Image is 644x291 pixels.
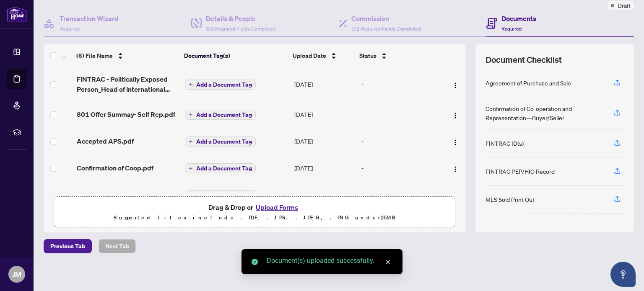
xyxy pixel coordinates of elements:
[361,80,439,89] div: -
[196,192,252,198] span: Add a Document Tag
[449,77,462,91] button: Logo
[189,166,193,170] span: plus
[44,239,92,253] button: Previous Tab
[486,195,535,204] div: MLS Sold Print Out
[501,13,536,23] h4: Documents
[359,51,377,60] span: Status
[291,181,358,208] td: [DATE]
[449,134,462,148] button: Logo
[185,80,256,90] button: Add a Document Tag
[185,190,256,201] button: Add a Document Tag
[449,188,462,201] button: Logo
[208,202,301,213] span: Drag & Drop or
[361,110,439,119] div: -
[77,136,134,146] span: Accepted APS.pdf
[351,13,421,23] h4: Commission
[73,44,181,67] th: (6) File Name
[383,258,392,267] a: Close
[185,109,256,120] button: Add a Document Tag
[185,136,256,147] button: Add a Document Tag
[486,78,571,88] div: Agreement of Purchase and Sale
[181,44,289,67] th: Document Tag(s)
[452,166,459,173] img: Logo
[76,51,113,60] span: (6) File Name
[185,190,256,200] button: Add a Document Tag
[289,44,356,67] th: Upload Date
[60,26,80,32] span: Required
[185,79,256,90] button: Add a Document Tag
[452,112,459,119] img: Logo
[253,202,301,213] button: Upload Forms
[77,190,123,200] span: Schedule B.pdf
[486,54,562,66] span: Document Checklist
[185,110,256,120] button: Add a Document Tag
[252,259,258,265] span: check-circle
[59,213,450,223] p: Supported files include .PDF, .JPG, .JPEG, .PNG under 25 MB
[206,26,275,32] span: 3/3 Required Fields Completed
[452,139,459,146] img: Logo
[60,13,119,23] h4: Transaction Wizard
[196,112,252,118] span: Add a Document Tag
[189,139,193,144] span: plus
[449,108,462,121] button: Logo
[196,165,252,171] span: Add a Document Tag
[291,67,358,101] td: [DATE]
[356,44,439,67] th: Status
[206,13,275,23] h4: Details & People
[486,139,524,148] div: FINTRAC ID(s)
[610,262,636,287] button: Open asap
[77,74,179,94] span: FINTRAC - Politically Exposed Person_Head of International Organization Checklist_Record 8.pdf
[618,1,631,10] span: Draft
[291,155,358,181] td: [DATE]
[452,82,459,89] img: Logo
[486,167,555,176] div: FINTRAC PEP/HIO Record
[77,163,153,173] span: Confirmation of Coop.pdf
[449,161,462,175] button: Logo
[196,82,252,88] span: Add a Document Tag
[361,136,439,146] div: -
[501,26,522,32] span: Required
[77,109,175,119] span: 801 Offer Summay- Self Rep.pdf
[361,190,439,199] div: -
[189,113,193,117] span: plus
[291,128,358,155] td: [DATE]
[12,268,21,280] span: JM
[50,239,85,253] span: Previous Tab
[385,259,391,265] span: close
[7,6,27,22] img: logo
[293,51,326,60] span: Upload Date
[267,256,392,266] div: Document(s) uploaded successfully.
[486,104,604,122] div: Confirmation of Co-operation and Representation—Buyer/Seller
[196,139,252,144] span: Add a Document Tag
[361,163,439,173] div: -
[185,163,256,173] button: Add a Document Tag
[351,26,421,32] span: 1/2 Required Fields Completed
[185,136,256,147] button: Add a Document Tag
[185,163,256,174] button: Add a Document Tag
[291,101,358,128] td: [DATE]
[54,197,455,228] span: Drag & Drop orUpload FormsSupported files include .PDF, .JPG, .JPEG, .PNG under25MB
[189,82,193,87] span: plus
[99,239,136,253] button: Next Tab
